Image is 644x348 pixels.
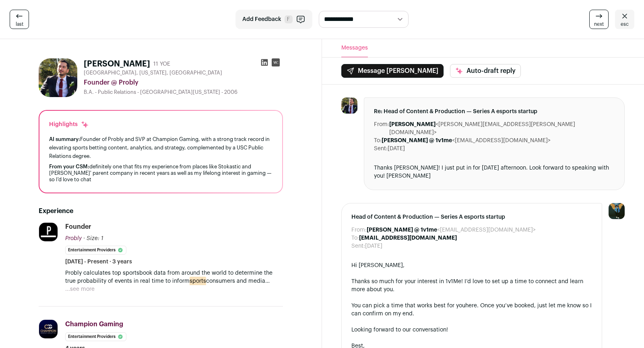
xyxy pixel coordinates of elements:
b: [EMAIL_ADDRESS][DOMAIN_NAME] [359,235,457,241]
p: Probly calculates top sportsbook data from around the world to determine the true probability of ... [65,269,283,285]
span: esc [621,21,629,27]
b: [PERSON_NAME] @ 1v1me [367,227,437,233]
div: Founder @ Probly [84,78,283,87]
dd: <[EMAIL_ADDRESS][DOMAIN_NAME]> [382,137,551,145]
span: Add Feedback [242,15,281,23]
h2: Experience [39,206,283,216]
dd: [DATE] [388,145,405,153]
dd: <[EMAIL_ADDRESS][DOMAIN_NAME]> [367,226,536,234]
img: 182f29944064f39c26bba7d009c8e5600f19942f5295902d8a9c79cf423099bd.jpg [341,97,357,114]
h1: [PERSON_NAME] [84,58,150,70]
div: Highlights [49,120,89,128]
div: Hi [PERSON_NAME], [351,261,592,269]
b: [PERSON_NAME] @ 1v1me [382,138,452,143]
span: F [285,15,293,23]
span: Head of Content & Production — Series A esports startup [351,213,592,221]
dt: To: [351,234,359,242]
dt: From: [351,226,367,234]
div: definitely one that fits my experience from places like Stokastic and [PERSON_NAME]' parent compa... [49,164,272,183]
span: · Size: 1 [83,236,103,241]
dt: From: [374,120,389,137]
dd: [DATE] [365,242,382,250]
span: [GEOGRAPHIC_DATA], [US_STATE], [GEOGRAPHIC_DATA] [84,70,222,76]
li: Entertainment Providers [65,246,126,255]
b: [PERSON_NAME] [389,122,436,127]
span: Re: Head of Content & Production — Series A esports startup [374,108,615,116]
dd: <[PERSON_NAME][EMAIL_ADDRESS][PERSON_NAME][DOMAIN_NAME]> [389,120,615,137]
button: Messages [341,39,368,57]
span: [DATE] - Present · 3 years [65,258,132,266]
div: 11 YOE [153,60,170,68]
a: here [465,303,477,309]
div: You can pick a time that works best for you . Once you’ve booked, just let me know so I can confi... [351,302,592,318]
span: next [594,21,604,27]
span: AI summary: [49,137,80,142]
button: Add Feedback F [235,10,312,29]
div: B.A. - Public Relations - [GEOGRAPHIC_DATA][US_STATE] - 2006 [84,89,283,95]
a: next [589,10,609,29]
a: esc [615,10,634,29]
div: Thanks [PERSON_NAME]! I just put in for [DATE] afternoon. Look forward to speaking with you! [PER... [374,164,615,180]
button: Message [PERSON_NAME] [341,64,444,78]
button: Auto-draft reply [450,64,521,78]
button: ...see more [65,285,95,293]
div: Looking forward to our conversation! [351,326,592,334]
mark: sports [190,277,206,286]
li: Entertainment Providers [65,332,126,341]
img: 12031951-medium_jpg [609,203,625,219]
span: Probly [65,236,82,241]
img: e11ea35e8efaae7454c6e82d7e7962af622aa27e3dc84006d5ba218877f32ce1 [39,320,58,338]
div: Founder [65,222,91,231]
img: 182f29944064f39c26bba7d009c8e5600f19942f5295902d8a9c79cf423099bd.jpg [39,58,77,97]
img: d5c2fc3506c8365b1d715e1b2825b85bb62df69e86e8f22217055edc9a36afa7.jpg [39,223,58,241]
span: From your CSM: [49,164,89,169]
dt: To: [374,137,382,145]
dt: Sent: [351,242,365,250]
span: Champion Gaming [65,321,123,327]
a: last [10,10,29,29]
span: last [16,21,23,27]
div: Founder of Probly and SVP at Champion Gaming, with a strong track record in elevating sports bett... [49,135,272,160]
div: Thanks so much for your interest in 1v1Me! I’d love to set up a time to connect and learn more ab... [351,278,592,294]
dt: Sent: [374,145,388,153]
